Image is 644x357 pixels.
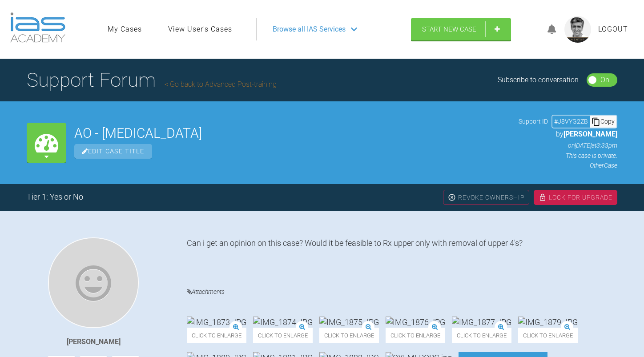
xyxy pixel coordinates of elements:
img: profile.png [564,16,591,43]
a: Start New Case [411,18,511,40]
span: Start New Case [422,25,476,33]
img: close.456c75e0.svg [448,193,456,201]
span: Browse all IAS Services [273,24,346,35]
a: View User's Cases [168,24,232,35]
span: Support ID [519,116,548,126]
div: Subscribe to conversation [498,74,579,86]
img: IMG_1879.JPG [518,317,578,328]
span: [PERSON_NAME] [563,130,617,138]
p: This case is private. [519,151,617,160]
img: IMG_1874.JPG [253,317,313,328]
img: IMG_1875.JPG [319,317,379,328]
a: Logout [598,24,628,35]
h4: Attachments [187,286,617,297]
p: by [519,128,617,140]
span: Edit Case Title [74,144,152,159]
img: IMG_1877.JPG [452,317,511,328]
span: Click to enlarge [319,328,379,343]
span: Click to enlarge [386,328,445,343]
span: Click to enlarge [187,328,246,343]
img: logo-light.3e3ef733.png [10,12,65,43]
a: Go back to Advanced Post-training [165,80,277,88]
div: Can i get an opinion on this case? Would it be feasible to Rx upper only with removal of upper 4's? [187,237,617,273]
h1: Support Forum [27,64,277,96]
p: Other Case [519,160,617,170]
span: Click to enlarge [452,328,511,343]
div: Lock For Upgrade [534,190,617,205]
span: Click to enlarge [253,328,313,343]
h2: AO - [MEDICAL_DATA] [74,127,511,140]
span: Click to enlarge [518,328,578,343]
div: [PERSON_NAME] [67,336,121,348]
div: Tier 1: Yes or No [27,191,83,204]
img: IMG_1876.JPG [386,317,445,328]
div: Revoke Ownership [443,190,529,205]
a: My Cases [108,24,142,35]
p: on [DATE] at 3:33pm [519,140,617,150]
div: # J8VYG2ZB [552,116,590,126]
img: lock.6dc949b6.svg [539,193,547,201]
img: IMG_1873.JPG [187,317,246,328]
div: Copy [590,116,616,127]
img: Matt Golightly [48,237,139,328]
div: On [600,74,609,86]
